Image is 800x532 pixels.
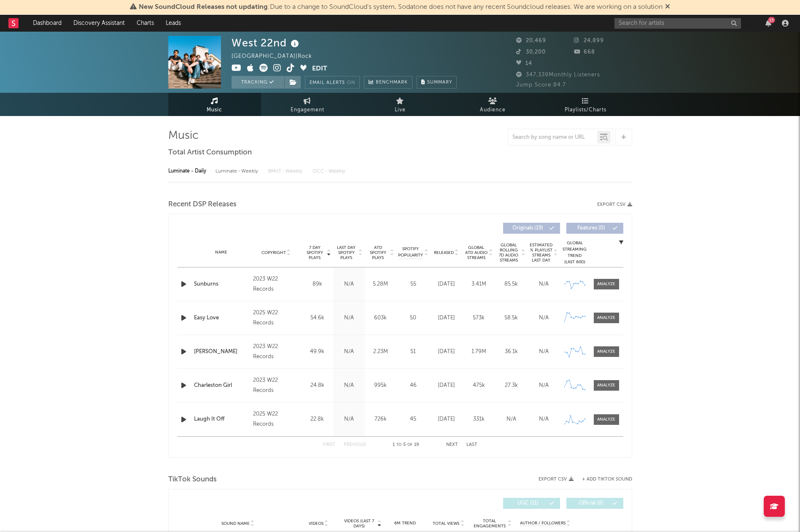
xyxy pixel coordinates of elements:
[364,76,412,89] a: Benchmark
[67,15,131,32] a: Discovery Assistant
[207,105,222,115] span: Music
[566,498,623,509] button: Official(0)
[530,243,553,263] span: Estimated % Playlist Streams Last Day
[304,314,331,322] div: 54.6k
[232,76,284,89] button: Tracking
[304,348,331,356] div: 49.9k
[304,415,331,424] div: 22.8k
[497,243,520,263] span: Global Rolling 7D Audio Streams
[572,226,611,231] span: Features ( 0 )
[253,375,299,396] div: 2023 W22 Records
[432,381,461,390] div: [DATE]
[530,314,558,322] div: N/A
[417,76,457,89] button: Summary
[335,348,363,356] div: N/A
[232,36,301,50] div: West 22nd
[398,246,423,259] span: Spotify Popularity
[168,148,252,158] span: Total Artist Consumption
[432,348,461,356] div: [DATE]
[572,501,611,506] span: Official ( 0 )
[465,280,493,289] div: 3.41M
[291,105,324,115] span: Engagement
[335,415,363,424] div: N/A
[466,443,477,447] button: Last
[376,78,408,88] span: Benchmark
[232,51,322,62] div: [GEOGRAPHIC_DATA] | Rock
[27,15,67,32] a: Dashboard
[765,20,771,27] button: 15
[427,80,452,85] span: Summary
[395,105,406,115] span: Live
[530,381,558,390] div: N/A
[160,15,187,32] a: Leads
[194,381,249,390] a: Charleston Girl
[768,17,775,23] div: 15
[509,501,547,506] span: UGC ( 11 )
[465,415,493,424] div: 331k
[497,280,525,289] div: 85.5k
[465,348,493,356] div: 1.79M
[530,280,558,289] div: N/A
[465,381,493,390] div: 475k
[665,4,670,11] span: Dismiss
[497,314,525,322] div: 58.5k
[304,381,331,390] div: 24.8k
[399,415,428,424] div: 45
[367,381,394,390] div: 995k
[168,93,261,116] a: Music
[253,308,299,328] div: 2025 W22 Records
[614,18,741,29] input: Search for artists
[399,348,428,356] div: 51
[253,274,299,294] div: 2023 W22 Records
[509,226,547,231] span: Originals ( 19 )
[472,518,506,529] span: Total Engagements
[565,105,606,115] span: Playlists/Charts
[168,164,207,178] div: Luminate - Daily
[433,521,459,526] span: Total Views
[335,280,363,289] div: N/A
[139,4,268,11] span: New SoundCloud Releases not updating
[497,415,525,424] div: N/A
[407,443,412,447] span: of
[399,280,428,289] div: 55
[221,521,250,526] span: Sound Name
[253,409,299,429] div: 2025 W22 Records
[367,348,394,356] div: 2.23M
[168,200,237,210] span: Recent DSP Releases
[194,314,249,322] a: Easy Love
[354,93,447,116] a: Live
[566,223,623,234] button: Features(0)
[465,245,488,260] span: Global ATD Audio Streams
[574,477,632,482] button: + Add TikTok Sound
[447,93,539,116] a: Audience
[539,93,632,116] a: Playlists/Charts
[335,245,358,260] span: Last Day Spotify Plays
[347,81,355,85] em: On
[194,348,249,356] a: [PERSON_NAME]
[503,498,560,509] button: UGC(11)
[139,4,663,11] span: : Due to a change to SoundCloud's system, Sodatone does not have any recent Soundcloud releases. ...
[396,443,401,447] span: to
[530,348,558,356] div: N/A
[530,415,558,424] div: N/A
[304,280,331,289] div: 89k
[253,342,299,362] div: 2023 W22 Records
[312,64,327,74] button: Edit
[342,518,376,529] span: Videos (last 7 days)
[516,72,600,78] span: 347,339 Monthly Listeners
[383,440,429,450] div: 1 5 19
[367,415,394,424] div: 726k
[582,477,632,482] button: + Add TikTok Sound
[367,245,389,260] span: ATD Spotify Plays
[597,202,632,207] button: Export CSV
[539,477,574,482] button: Export CSV
[215,164,260,178] div: Luminate - Weekly
[516,82,566,88] span: Jump Score: 84.7
[508,134,597,141] input: Search by song name or URL
[432,280,461,289] div: [DATE]
[194,280,249,289] a: Sunburns
[194,249,249,256] div: Name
